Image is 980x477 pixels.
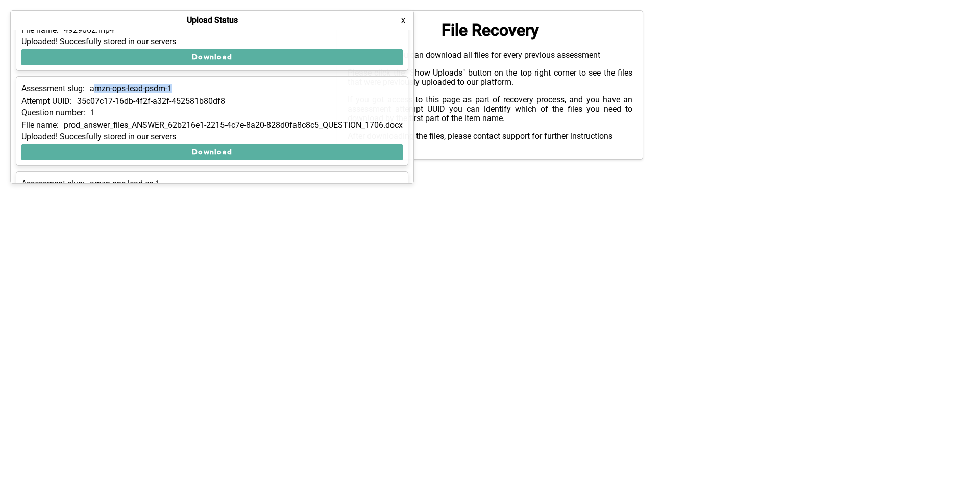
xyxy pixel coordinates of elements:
[90,179,160,188] p: amzn-ops-lead-ec-1
[21,144,403,160] button: Download
[348,21,632,40] h1: File Recovery
[21,97,72,106] p: Attempt UUID:
[21,108,85,117] p: Question number:
[348,95,632,123] p: If you got access to this page as part of recovery process, and you have an assessment attempt UU...
[348,68,632,87] p: Please click the "Show Uploads" button on the top right corner to see the files that were previou...
[21,179,85,188] p: Assessment slug:
[21,121,59,130] p: File name:
[187,16,238,25] h4: Upload Status
[348,51,632,60] p: On this page you can download all files for every previous assessment
[348,132,632,141] p: After downloading the files, please contact support for further instructions
[21,49,403,65] button: Download
[21,84,85,93] p: Assessment slug:
[90,108,95,117] p: 1
[77,97,225,106] p: 35c07c17-16db-4f2f-a32f-452581b80df8
[90,84,172,93] p: amzn-ops-lead-psdm-1
[21,132,403,141] div: Uploaded! Succesfully stored in our servers
[21,37,403,46] div: Uploaded! Succesfully stored in our servers
[10,10,100,27] button: Show Uploads
[398,15,408,26] button: x
[64,121,403,130] p: prod_answer_files_ANSWER_62b216e1-2215-4c7e-8a20-828d0fa8c8c5_QUESTION_1706.docx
